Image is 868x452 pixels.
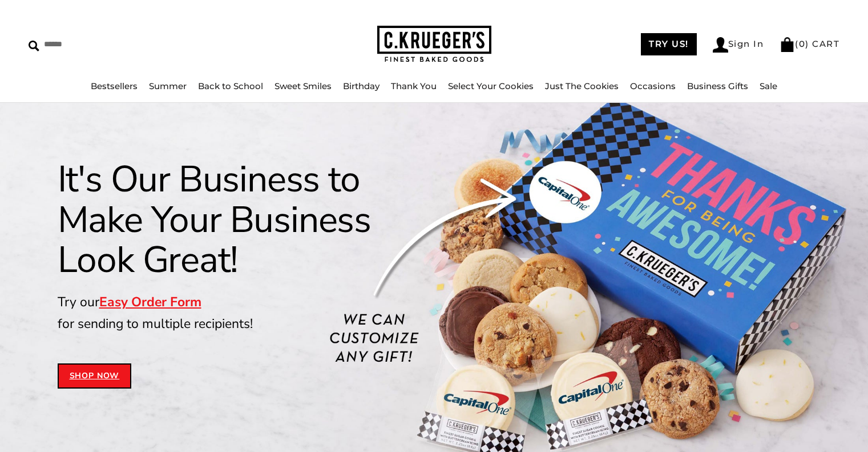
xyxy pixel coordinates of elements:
[58,363,132,389] a: Shop Now
[780,37,795,52] img: Bag
[687,81,748,91] a: Business Gifts
[545,81,619,91] a: Just The Cookies
[713,37,728,53] img: Account
[198,81,263,91] a: Back to School
[29,35,221,53] input: Search
[780,38,839,49] a: (0) CART
[448,81,534,91] a: Select Your Cookies
[274,81,332,91] a: Sweet Smiles
[713,37,764,53] a: Sign In
[29,41,39,51] img: Search
[58,159,421,280] h1: It's Our Business to Make Your Business Look Great!
[641,33,697,55] a: TRY US!
[377,26,491,63] img: C.KRUEGER'S
[149,81,187,91] a: Summer
[99,293,201,311] a: Easy Order Form
[391,81,437,91] a: Thank You
[799,38,806,49] span: 0
[760,81,777,91] a: Sale
[343,81,380,91] a: Birthday
[630,81,676,91] a: Occasions
[58,291,421,335] p: Try our for sending to multiple recipients!
[91,81,138,91] a: Bestsellers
